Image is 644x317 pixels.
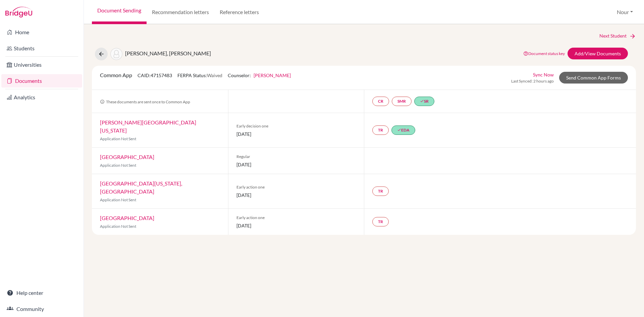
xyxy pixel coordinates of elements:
span: These documents are sent once to Common App [100,99,190,104]
a: [PERSON_NAME] [254,72,291,78]
a: Home [1,25,82,39]
span: Early decision one [236,123,356,129]
a: Add/View Documents [568,48,628,59]
span: Application Not Sent [100,224,136,229]
span: Early action one [236,184,356,190]
span: Regular [236,154,356,160]
a: Sync Now [533,71,554,78]
a: SMR [392,97,412,106]
img: Bridge-U [5,7,32,17]
span: Application Not Sent [100,197,136,202]
a: TR [372,217,389,226]
button: Nour [614,6,636,18]
a: Next Student [599,32,636,40]
span: Counselor: [228,72,291,78]
a: TR [372,125,389,135]
span: Common App [100,72,132,78]
i: done [397,128,401,132]
a: doneSR [414,97,434,106]
span: FERPA Status: [177,72,222,78]
span: Application Not Sent [100,163,136,168]
a: Documents [1,74,82,88]
a: [PERSON_NAME][GEOGRAPHIC_DATA][US_STATE] [100,119,196,134]
span: [DATE] [236,222,356,229]
a: CR [372,97,389,106]
span: Waived [207,72,222,78]
span: Early action one [236,215,356,221]
span: [PERSON_NAME], [PERSON_NAME] [125,50,211,56]
a: TR [372,187,389,196]
i: done [420,99,424,103]
span: [DATE] [236,130,356,138]
a: [GEOGRAPHIC_DATA] [100,215,154,221]
span: CAID: 47157483 [138,72,172,78]
a: Send Common App Forms [559,72,628,84]
a: [GEOGRAPHIC_DATA][US_STATE], [GEOGRAPHIC_DATA] [100,180,182,195]
a: doneEDA [391,125,415,135]
a: Students [1,42,82,55]
span: Last Synced: 2 hours ago [511,78,554,84]
a: Help center [1,286,82,300]
a: Document status key [523,51,565,56]
a: Analytics [1,91,82,104]
a: Universities [1,58,82,71]
a: Community [1,302,82,316]
span: [DATE] [236,161,356,168]
span: Application Not Sent [100,136,136,141]
a: [GEOGRAPHIC_DATA] [100,154,154,160]
span: [DATE] [236,192,356,199]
